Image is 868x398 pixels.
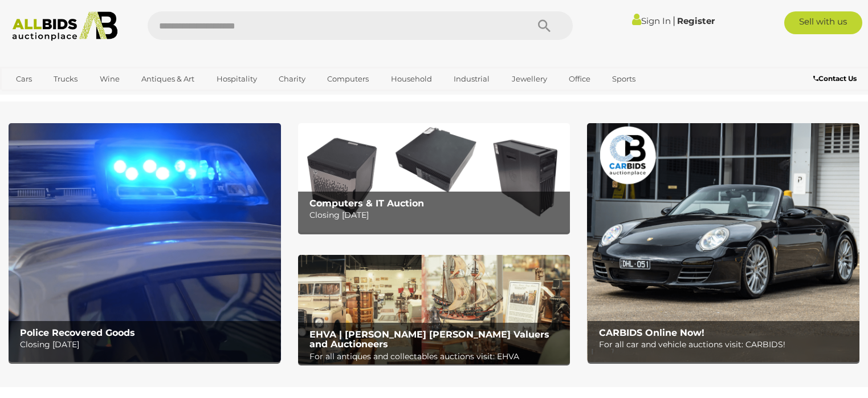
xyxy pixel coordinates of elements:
a: CARBIDS Online Now! CARBIDS Online Now! For all car and vehicle auctions visit: CARBIDS! [587,123,859,362]
a: Trucks [46,70,85,88]
a: Household [384,70,439,88]
img: Allbids.com.au [6,11,124,41]
p: Closing [DATE] [309,208,564,222]
a: Police Recovered Goods Police Recovered Goods Closing [DATE] [9,123,281,362]
a: Sell with us [784,11,862,34]
p: For all antiques and collectables auctions visit: EHVA [309,350,564,364]
a: Office [561,70,598,88]
b: Police Recovered Goods [20,327,135,338]
a: Sports [605,70,643,88]
a: Contact Us [813,72,859,85]
img: EHVA | Evans Hastings Valuers and Auctioneers [298,255,570,364]
img: CARBIDS Online Now! [587,123,859,362]
span: | [673,14,675,27]
a: Antiques & Art [134,70,202,88]
button: Search [516,11,573,40]
b: Contact Us [813,74,857,83]
a: Computers [320,70,376,88]
b: CARBIDS Online Now! [599,327,704,338]
b: EHVA | [PERSON_NAME] [PERSON_NAME] Valuers and Auctioneers [309,329,549,350]
a: Hospitality [209,70,264,88]
a: EHVA | Evans Hastings Valuers and Auctioneers EHVA | [PERSON_NAME] [PERSON_NAME] Valuers and Auct... [298,255,570,364]
a: Computers & IT Auction Computers & IT Auction Closing [DATE] [298,123,570,232]
a: Industrial [446,70,497,88]
img: Computers & IT Auction [298,123,570,232]
a: Jewellery [504,70,555,88]
p: Closing [DATE] [20,338,275,352]
p: For all car and vehicle auctions visit: CARBIDS! [599,338,854,352]
img: Police Recovered Goods [9,123,281,362]
a: [GEOGRAPHIC_DATA] [9,88,104,107]
b: Computers & IT Auction [309,198,424,209]
a: Register [677,15,715,26]
a: Charity [271,70,313,88]
a: Cars [9,70,39,88]
a: Wine [92,70,127,88]
a: Sign In [632,15,671,26]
